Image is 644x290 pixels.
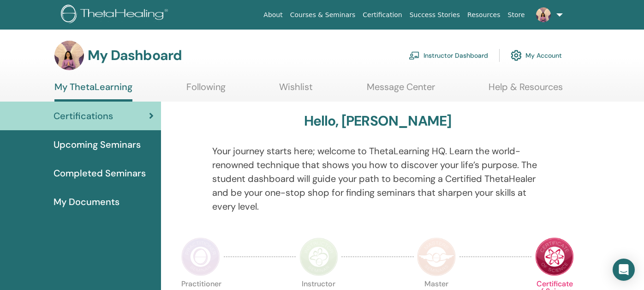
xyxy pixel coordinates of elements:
img: Practitioner [181,237,220,276]
a: About [260,6,286,24]
img: cog.svg [511,48,522,63]
a: Store [504,6,529,24]
span: Upcoming Seminars [54,138,141,151]
img: Certificate of Science [535,237,574,276]
a: Help & Resources [489,81,563,99]
a: Success Stories [406,6,464,24]
a: Wishlist [279,81,313,99]
a: Instructor Dashboard [409,45,488,66]
img: chalkboard-teacher.svg [409,51,420,60]
a: Courses & Seminars [286,6,359,24]
span: Certifications [54,109,113,123]
a: My Account [511,45,562,66]
a: Certification [359,6,405,24]
p: Your journey starts here; welcome to ThetaLearning HQ. Learn the world-renowned technique that sh... [212,144,543,213]
img: default.jpg [536,7,551,22]
img: Instructor [299,237,338,276]
img: Master [417,237,456,276]
img: default.jpg [54,41,84,70]
h3: Hello, [PERSON_NAME] [304,113,452,129]
a: Resources [464,6,504,24]
a: My ThetaLearning [54,81,132,102]
img: logo.png [61,5,171,25]
span: Completed Seminars [54,166,146,180]
a: Following [186,81,226,99]
a: Message Center [367,81,435,99]
div: Open Intercom Messenger [613,259,635,281]
span: My Documents [54,195,119,209]
h3: My Dashboard [88,47,182,64]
